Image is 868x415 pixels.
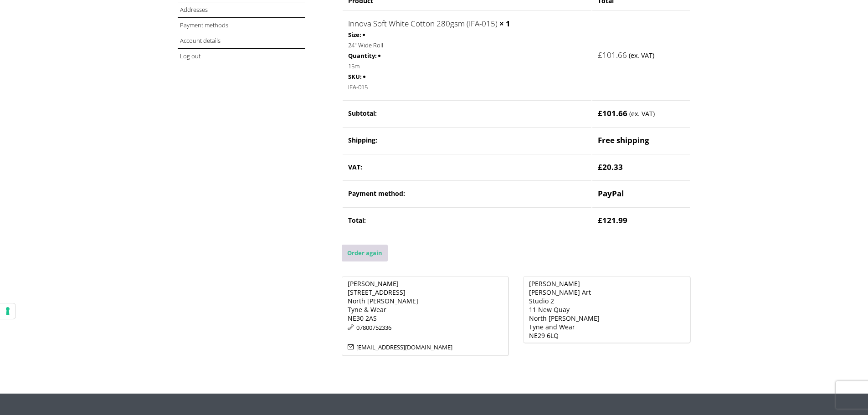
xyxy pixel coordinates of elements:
strong: × 1 [499,18,510,29]
td: Free shipping [592,127,690,153]
th: VAT: [343,154,591,180]
span: £ [598,50,602,60]
th: Total: [343,207,591,233]
p: 07800752336 [348,323,503,333]
bdi: 101.66 [598,50,627,60]
address: [PERSON_NAME] [PERSON_NAME] Art Studio 2 11 New Quay North [PERSON_NAME] Tyne and Wear NE29 6LQ [523,276,691,343]
address: [PERSON_NAME] [STREET_ADDRESS] North [PERSON_NAME] Tyne & Wear NE30 2AS [342,276,509,356]
strong: Quantity: [348,51,377,61]
span: £ [598,108,602,118]
a: Order again [342,245,388,261]
th: Payment method: [343,180,591,206]
a: Account details [180,36,221,45]
td: PayPal [592,180,690,206]
a: Log out [180,52,200,60]
th: Shipping: [343,127,591,153]
span: £ [598,215,602,225]
strong: SKU: [348,72,362,82]
small: (ex. VAT) [629,51,654,60]
p: IFA-015 [348,82,586,92]
span: £ [598,162,602,172]
p: 24" Wide Roll [348,40,586,51]
a: Addresses [180,5,208,14]
a: Innova Soft White Cotton 280gsm (IFA-015) [348,18,498,29]
p: 15m [348,61,586,72]
span: 121.99 [598,215,627,225]
span: 101.66 [598,108,627,118]
small: (ex. VAT) [629,109,655,118]
a: Payment methods [180,21,228,29]
th: Subtotal: [343,100,591,127]
span: 20.33 [598,162,623,172]
p: [EMAIL_ADDRESS][DOMAIN_NAME] [348,342,503,353]
strong: Size: [348,30,361,40]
